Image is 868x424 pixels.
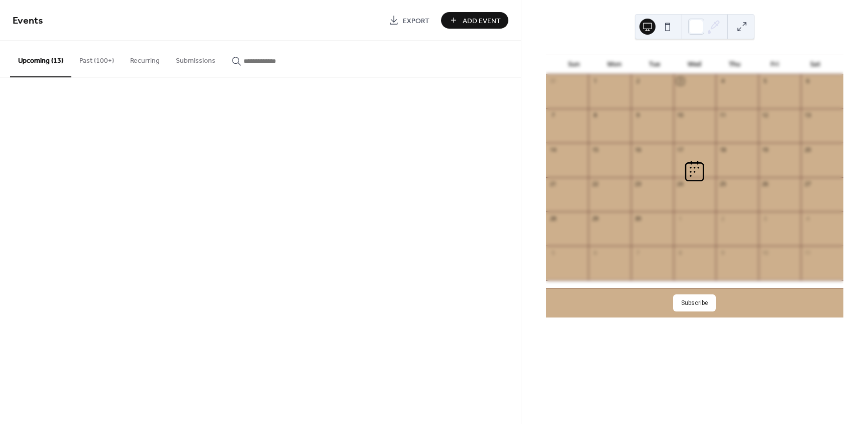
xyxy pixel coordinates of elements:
a: Export [381,12,437,29]
div: 11 [719,112,726,119]
div: 2 [634,77,641,85]
div: 9 [634,112,641,119]
div: 17 [677,146,684,153]
div: 24 [677,180,684,188]
div: 27 [804,180,811,188]
div: 14 [549,146,557,153]
div: Sun [554,54,594,74]
div: 8 [677,249,684,256]
div: 20 [804,146,811,153]
div: Fri [755,54,795,74]
div: 10 [677,112,684,119]
div: 1 [591,77,599,85]
div: 30 [634,215,641,222]
div: 28 [549,215,557,222]
button: Past (100+) [71,41,122,76]
div: 6 [804,77,811,85]
div: 13 [804,112,811,119]
span: Add Event [463,16,501,26]
div: 15 [591,146,599,153]
button: Recurring [122,41,168,76]
div: 11 [804,249,811,256]
div: 25 [719,180,726,188]
div: 5 [762,77,769,85]
div: 4 [719,77,726,85]
div: 29 [591,215,599,222]
div: 3 [677,77,684,85]
div: Wed [675,54,715,74]
div: 16 [634,146,641,153]
div: 6 [591,249,599,256]
div: 3 [762,215,769,222]
button: Subscribe [673,294,716,311]
button: Add Event [441,12,508,29]
div: 7 [634,249,641,256]
div: 9 [719,249,726,256]
div: 1 [677,215,684,222]
button: Submissions [168,41,224,76]
div: 31 [549,77,557,85]
div: 21 [549,180,557,188]
div: Mon [594,54,634,74]
button: Upcoming (13) [10,41,71,77]
div: Sat [795,54,835,74]
div: 22 [591,180,599,188]
span: Events [13,11,43,31]
div: Thu [715,54,755,74]
div: 4 [804,215,811,222]
div: 18 [719,146,726,153]
div: 23 [634,180,641,188]
div: 7 [549,112,557,119]
div: 19 [762,146,769,153]
div: 10 [762,249,769,256]
div: 2 [719,215,726,222]
div: 8 [591,112,599,119]
div: 5 [549,249,557,256]
span: Export [403,16,429,26]
div: 26 [762,180,769,188]
div: 12 [762,112,769,119]
div: Tue [634,54,675,74]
